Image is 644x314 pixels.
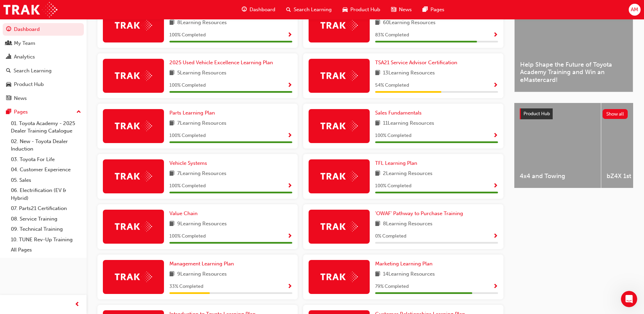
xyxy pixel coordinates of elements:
[493,81,498,90] button: Show Progress
[6,82,11,88] span: car-icon
[287,32,292,38] span: Show Progress
[287,81,292,90] button: Show Progress
[286,5,291,14] span: search-icon
[493,133,498,139] span: Show Progress
[375,170,380,178] span: book-icon
[375,232,406,240] span: 0 % Completed
[169,109,218,117] a: Parts Learning Plan
[169,270,174,279] span: book-icon
[169,159,210,167] a: Vehicle Systems
[8,136,84,154] a: 02. New - Toyota Dealer Induction
[375,261,433,267] span: Marketing Learning Plan
[383,69,435,77] span: 13 Learning Resources
[115,121,152,131] img: Trak
[287,31,292,39] button: Show Progress
[320,70,358,81] img: Trak
[320,221,358,232] img: Trak
[493,282,498,291] button: Show Progress
[177,19,227,27] span: 8 Learning Resources
[375,220,380,228] span: book-icon
[3,65,84,77] a: Search Learning
[169,69,174,77] span: book-icon
[3,92,84,105] a: News
[6,54,11,60] span: chart-icon
[169,160,207,166] span: Vehicle Systems
[169,220,174,228] span: book-icon
[375,270,380,279] span: book-icon
[383,19,436,27] span: 60 Learning Resources
[177,69,226,77] span: 5 Learning Resources
[343,5,348,14] span: car-icon
[14,53,35,61] div: Analytics
[3,106,84,118] button: Pages
[115,171,152,181] img: Trak
[493,31,498,39] button: Show Progress
[417,3,450,17] a: pages-iconPages
[169,283,203,291] span: 33 % Completed
[6,109,11,115] span: pages-icon
[375,82,409,89] span: 54 % Completed
[493,232,498,241] button: Show Progress
[430,6,444,14] span: Pages
[375,160,417,166] span: TFL Learning Plan
[8,118,84,136] a: 01. Toyota Academy - 2025 Dealer Training Catalogue
[3,22,84,106] button: DashboardMy TeamAnalyticsSearch LearningProduct HubNews
[287,83,292,89] span: Show Progress
[169,119,174,128] span: book-icon
[383,170,433,178] span: 2 Learning Resources
[337,3,386,17] a: car-iconProduct Hub
[375,119,380,128] span: book-icon
[287,232,292,241] button: Show Progress
[287,233,292,240] span: Show Progress
[8,245,84,255] a: All Pages
[169,31,206,39] span: 100 % Completed
[76,108,81,117] span: up-icon
[3,37,84,50] a: My Team
[236,3,281,17] a: guage-iconDashboard
[14,81,44,88] div: Product Hub
[14,108,28,116] div: Pages
[8,224,84,234] a: 09. Technical Training
[115,70,152,81] img: Trak
[169,261,234,267] span: Management Learning Plan
[115,272,152,282] img: Trak
[169,59,276,67] a: 2025 Used Vehicle Excellence Learning Plan
[6,40,11,47] span: people-icon
[514,103,601,188] a: 4x4 and Towing
[493,233,498,240] span: Show Progress
[250,6,275,14] span: Dashboard
[169,19,174,27] span: book-icon
[383,119,434,128] span: 11 Learning Resources
[621,291,637,307] iframe: Intercom live chat
[6,68,11,74] span: search-icon
[375,19,380,27] span: book-icon
[386,3,417,17] a: news-iconNews
[375,182,411,190] span: 100 % Completed
[169,110,215,116] span: Parts Learning Plan
[169,59,273,66] span: 2025 Used Vehicle Excellence Learning Plan
[287,182,292,190] button: Show Progress
[320,171,358,181] img: Trak
[383,220,433,228] span: 8 Learning Resources
[169,82,206,89] span: 100 % Completed
[375,283,409,291] span: 79 % Completed
[383,270,435,279] span: 14 Learning Resources
[375,59,457,66] span: TSA21 Service Advisor Certification
[3,78,84,91] a: Product Hub
[375,69,380,77] span: book-icon
[3,2,57,17] img: Trak
[177,119,226,128] span: 7 Learning Resources
[169,182,206,190] span: 100 % Completed
[493,83,498,89] span: Show Progress
[520,61,627,84] span: Help Shape the Future of Toyota Academy Training and Win an eMastercard!
[177,170,226,178] span: 7 Learning Resources
[8,185,84,203] a: 06. Electrification (EV & Hybrid)
[3,23,84,36] a: Dashboard
[493,32,498,38] span: Show Progress
[8,175,84,186] a: 05. Sales
[8,164,84,175] a: 04. Customer Experience
[523,111,550,117] span: Product Hub
[375,159,420,167] a: TFL Learning Plan
[287,132,292,140] button: Show Progress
